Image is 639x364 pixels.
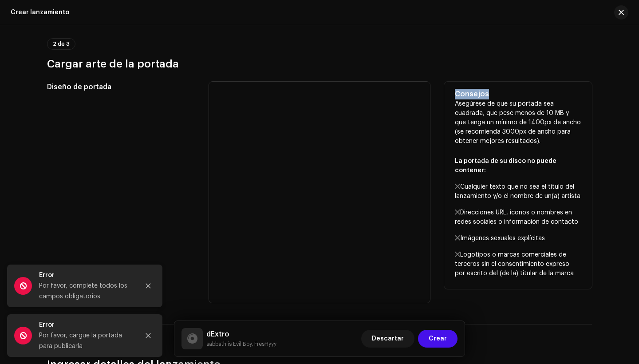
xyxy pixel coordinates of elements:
[39,330,132,352] div: Por favor, cargue la portada para publicarla
[455,250,581,278] p: Logotipos o marcas comerciales de terceros sin el consentimiento expreso por escrito del (de la) ...
[39,281,132,302] div: Por favor, complete todos los campos obligatorios
[361,330,414,348] button: Descartar
[455,182,581,201] p: Cualquier texto que no sea el título del lanzamiento y/o el nombre de un(a) artista
[139,327,157,344] button: Close
[372,330,404,348] span: Descartar
[455,234,581,243] p: Imágenes sexuales explícitas
[455,157,581,175] p: La portada de su disco no puede contener:
[206,329,276,340] h5: dExtro
[418,330,458,348] button: Crear
[47,82,195,92] h5: Diseño de portada
[39,270,132,281] div: Error
[455,89,581,99] h5: Consejos
[455,208,581,227] p: Direcciones URL, iconos o nombres en redes sociales o información de contacto
[429,330,447,348] span: Crear
[39,320,132,330] div: Error
[139,277,157,295] button: Close
[206,340,276,348] small: dExtro
[455,99,581,278] p: Asegúrese de que su portada sea cuadrada, que pese menos de 10 MB y que tenga un mínimo de 1400px...
[47,57,592,71] h3: Cargar arte de la portada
